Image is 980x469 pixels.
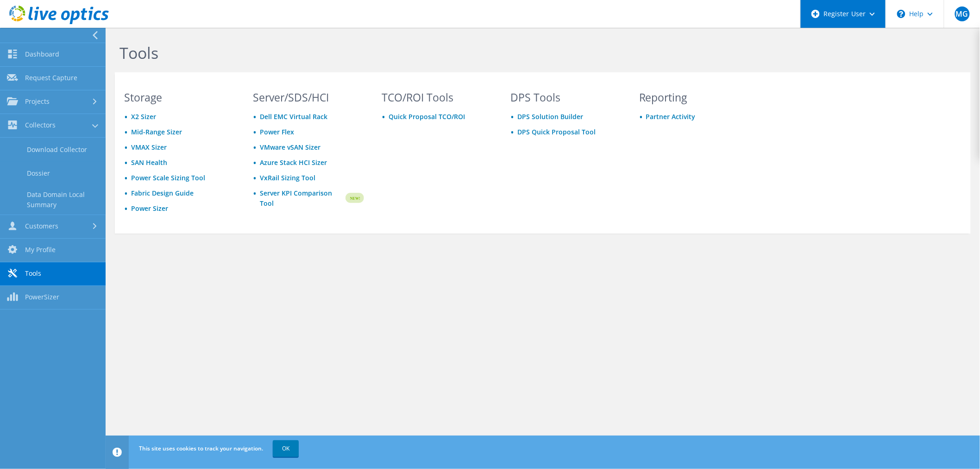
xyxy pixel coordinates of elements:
[131,204,168,213] a: Power Sizer
[131,189,194,197] a: Fabric Design Guide
[253,92,364,102] h3: Server/SDS/HCI
[510,92,622,102] h3: DPS Tools
[131,112,156,121] a: X2 Sizer
[389,112,465,121] a: Quick Proposal TCO/ROI
[124,92,235,102] h3: Storage
[897,10,905,18] svg: \n
[646,112,696,121] a: Partner Activity
[260,173,315,182] a: VxRail Sizing Tool
[639,92,750,102] h3: Reporting
[119,43,745,63] h1: Tools
[260,158,327,167] a: Azure Stack HCI Sizer
[344,187,364,209] img: new-badge.svg
[260,112,327,121] a: Dell EMC Virtual Rack
[131,143,167,152] a: VMAX Sizer
[260,127,294,136] a: Power Flex
[139,444,263,452] span: This site uses cookies to track your navigation.
[517,127,596,136] a: DPS Quick Proposal Tool
[955,6,970,21] span: MG
[382,92,493,102] h3: TCO/ROI Tools
[517,112,583,121] a: DPS Solution Builder
[131,127,182,136] a: Mid-Range Sizer
[131,173,205,182] a: Power Scale Sizing Tool
[273,440,299,457] a: OK
[260,188,344,209] a: Server KPI Comparison Tool
[131,158,167,167] a: SAN Health
[260,143,320,152] a: VMware vSAN Sizer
